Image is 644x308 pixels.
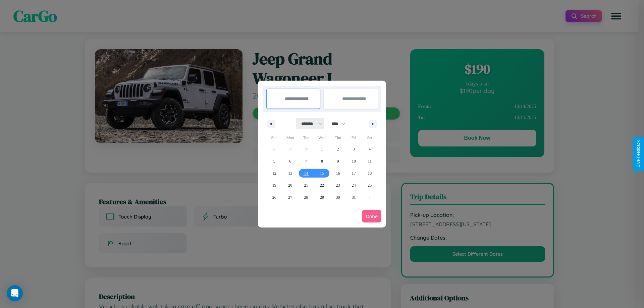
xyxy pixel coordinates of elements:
[272,191,276,203] span: 26
[346,132,362,143] span: Fri
[352,191,356,203] span: 31
[288,179,292,191] span: 20
[330,155,346,167] button: 9
[330,167,346,179] button: 16
[362,167,378,179] button: 18
[314,155,330,167] button: 8
[336,167,340,179] span: 16
[353,143,355,155] span: 3
[289,155,291,167] span: 6
[636,140,641,168] div: Give Feedback
[282,167,298,179] button: 13
[288,167,292,179] span: 13
[298,167,314,179] button: 14
[314,132,330,143] span: Wed
[330,143,346,155] button: 2
[320,191,324,203] span: 29
[298,179,314,191] button: 21
[346,155,362,167] button: 10
[368,179,372,191] span: 25
[330,191,346,203] button: 30
[321,155,323,167] span: 8
[369,143,371,155] span: 4
[314,179,330,191] button: 22
[352,167,356,179] span: 17
[314,167,330,179] button: 15
[346,167,362,179] button: 17
[337,143,339,155] span: 2
[314,143,330,155] button: 1
[352,179,356,191] span: 24
[305,155,307,167] span: 7
[273,155,275,167] span: 5
[282,132,298,143] span: Mon
[321,143,323,155] span: 1
[336,191,340,203] span: 30
[368,155,372,167] span: 11
[346,191,362,203] button: 31
[320,179,324,191] span: 22
[362,132,378,143] span: Sat
[266,155,282,167] button: 5
[362,155,378,167] button: 11
[282,191,298,203] button: 27
[298,191,314,203] button: 28
[266,191,282,203] button: 26
[304,191,308,203] span: 28
[266,179,282,191] button: 19
[330,179,346,191] button: 23
[266,167,282,179] button: 12
[304,179,308,191] span: 21
[298,155,314,167] button: 7
[282,179,298,191] button: 20
[304,167,308,179] span: 14
[368,167,372,179] span: 18
[362,210,381,223] button: Done
[314,191,330,203] button: 29
[272,179,276,191] span: 19
[362,179,378,191] button: 25
[298,132,314,143] span: Tue
[282,155,298,167] button: 6
[7,285,23,301] div: Open Intercom Messenger
[346,143,362,155] button: 3
[272,167,276,179] span: 12
[337,155,339,167] span: 9
[362,143,378,155] button: 4
[266,132,282,143] span: Sun
[346,179,362,191] button: 24
[336,179,340,191] span: 23
[330,132,346,143] span: Thu
[320,167,324,179] span: 15
[288,191,292,203] span: 27
[352,155,356,167] span: 10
